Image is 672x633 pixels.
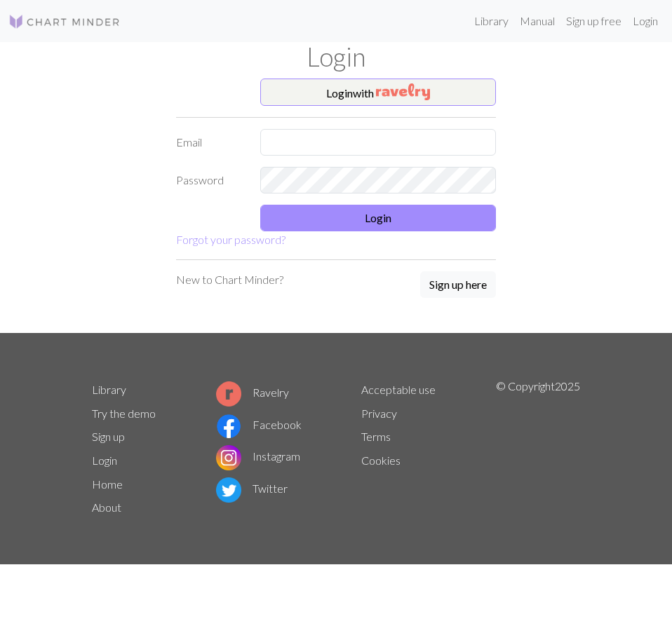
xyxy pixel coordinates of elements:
a: Library [92,383,126,396]
a: Library [469,7,514,35]
a: Forgot your password? [176,233,285,246]
a: Privacy [361,407,397,420]
a: Login [627,7,664,35]
a: Sign up [92,430,125,443]
button: Loginwith [260,79,496,107]
img: Instagram logo [216,445,241,470]
a: Sign up here [420,271,496,299]
a: Terms [361,430,391,443]
img: Ravelry logo [216,381,241,407]
a: Cookies [361,454,401,467]
a: Twitter [216,482,288,495]
a: About [92,501,121,514]
a: Acceptable use [361,383,436,396]
a: Ravelry [216,386,289,399]
a: Sign up free [560,7,627,35]
img: Facebook logo [216,414,241,439]
label: Password [168,167,252,193]
a: Try the demo [92,407,156,420]
a: Home [92,477,123,491]
p: New to Chart Minder? [176,271,283,288]
h1: Login [83,42,589,73]
a: Login [92,454,117,467]
button: Sign up here [420,271,496,298]
a: Facebook [216,418,302,431]
a: Instagram [216,449,300,463]
img: Twitter logo [216,477,241,503]
a: Manual [514,7,560,35]
button: Login [260,205,496,231]
label: Email [168,129,252,156]
img: Ravelry [376,83,430,100]
p: © Copyright 2025 [496,378,580,519]
img: Logo [8,13,121,30]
